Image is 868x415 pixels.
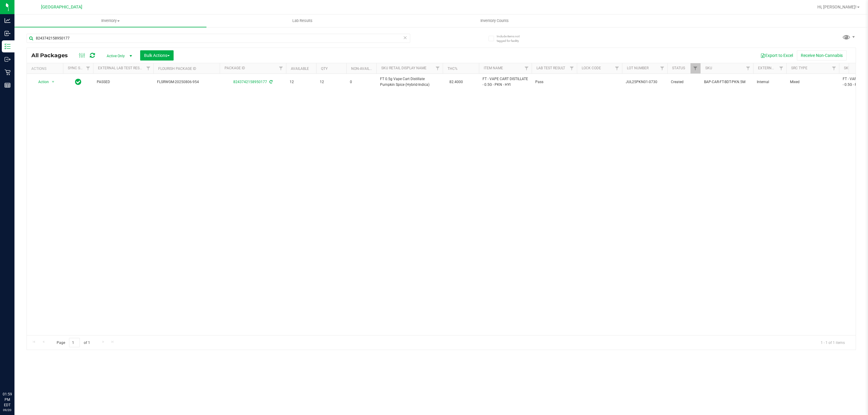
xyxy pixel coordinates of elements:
a: Filter [143,63,153,73]
span: Include items not tagged for facility [497,34,527,43]
span: Mixed [790,79,835,85]
span: Page of 1 [52,338,95,347]
a: Filter [776,63,786,73]
span: Action [33,78,49,86]
a: Package ID [225,66,245,70]
a: Non-Available [351,67,378,71]
inline-svg: Retail [5,69,11,75]
a: Lot Number [627,66,649,70]
a: Item Name [484,66,503,70]
a: Available [291,67,309,71]
span: 0 [350,79,373,85]
input: 1 [69,338,80,347]
a: Filter [276,63,286,73]
span: FLSRWGM-20250806-954 [157,79,216,85]
span: Lab Results [284,18,321,23]
span: 12 [320,79,343,85]
span: Internal [757,79,783,85]
span: 12 [290,79,313,85]
span: Created [671,79,697,85]
a: Lab Results [206,14,398,27]
a: Filter [567,63,577,73]
span: Bulk Actions [144,53,170,58]
inline-svg: Inventory [5,43,11,49]
span: Inventory [14,18,206,23]
a: Status [672,66,685,70]
span: Hi, [PERSON_NAME]! [817,5,857,9]
a: Filter [829,63,839,73]
span: Sync from Compliance System [269,80,272,84]
a: Flourish Package ID [158,67,196,71]
a: Inventory Counts [398,14,590,27]
a: Src Type [791,66,807,70]
span: Pass [535,79,573,85]
span: [GEOGRAPHIC_DATA] [41,5,82,10]
p: 09/20 [3,408,12,412]
a: Qty [321,67,328,71]
div: Actions [31,67,61,71]
span: 82.4000 [446,78,466,86]
a: Filter [83,63,93,73]
a: External Lab Test Result [98,66,145,70]
span: PASSED [97,79,150,85]
iframe: Resource center [6,367,24,385]
button: Receive Non-Cannabis [797,50,847,61]
span: 1 - 1 of 1 items [816,338,850,347]
a: External/Internal [758,66,794,70]
a: Filter [743,63,753,73]
a: SKU [705,66,712,70]
a: Inventory [14,14,206,27]
input: Search Package ID, Item Name, SKU, Lot or Part Number... [27,34,410,43]
a: 8243742158950177 [233,80,267,84]
inline-svg: Outbound [5,56,11,62]
inline-svg: Inbound [5,30,11,36]
span: FT 0.5g Vape Cart Distillate Pumpkin Spice (Hybrid-Indica) [380,76,439,88]
a: Filter [433,63,443,73]
inline-svg: Analytics [5,17,11,23]
span: JUL25PKN01-0730 [626,79,664,85]
a: Filter [612,63,622,73]
a: Sku Retail Display Name [381,66,426,70]
p: 01:59 PM EDT [3,392,12,408]
span: FT - VAPE CART DISTILLATE - 0.5G - PKN - HYI [483,76,528,88]
a: Sync Status [68,66,91,70]
a: SKU Name [844,66,862,70]
span: Clear [403,34,407,42]
a: Lock Code [582,66,601,70]
a: Filter [657,63,667,73]
inline-svg: Reports [5,82,11,88]
span: In Sync [75,78,81,86]
a: Filter [522,63,532,73]
span: BAP-CAR-FT-BDT-PKN.5M [704,79,750,85]
a: Filter [690,63,700,73]
span: select [49,78,57,86]
button: Export to Excel [756,50,797,61]
span: Inventory Counts [472,18,517,23]
a: Lab Test Result [536,66,565,70]
span: All Packages [31,52,74,59]
iframe: Resource center unread badge [18,366,25,373]
button: Bulk Actions [140,50,174,61]
a: THC% [448,67,458,71]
